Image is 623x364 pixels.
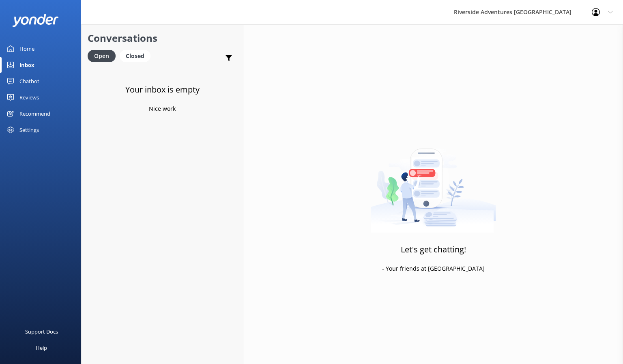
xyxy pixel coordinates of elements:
[125,83,200,96] h3: Your inbox is empty
[19,41,34,57] div: Home
[382,264,485,273] p: - Your friends at [GEOGRAPHIC_DATA]
[371,131,496,233] img: artwork of a man stealing a conversation from at giant smartphone
[120,50,150,62] div: Closed
[12,14,59,27] img: yonder-white-logo.png
[88,50,116,62] div: Open
[88,30,237,46] h2: Conversations
[120,51,155,60] a: Closed
[19,73,39,89] div: Chatbot
[149,104,176,113] p: Nice work
[401,243,466,256] h3: Let's get chatting!
[25,323,58,340] div: Support Docs
[36,340,47,356] div: Help
[19,89,39,106] div: Reviews
[88,51,120,60] a: Open
[19,106,50,122] div: Recommend
[19,57,34,73] div: Inbox
[19,122,39,138] div: Settings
